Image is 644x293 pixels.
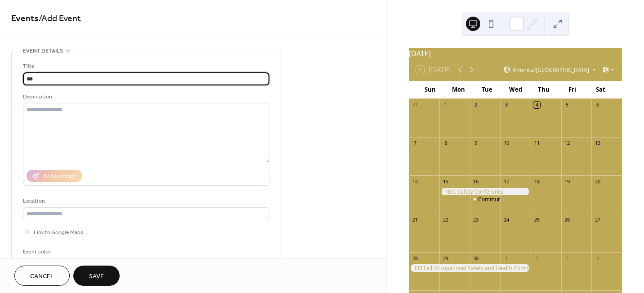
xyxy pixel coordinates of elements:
[444,81,473,99] div: Mon
[530,81,558,99] div: Thu
[439,188,531,195] div: NSC Safety Conference
[416,81,444,99] div: Sun
[594,102,601,108] div: 6
[23,62,268,71] div: Title
[503,140,510,146] div: 10
[411,255,418,262] div: 28
[564,102,571,108] div: 5
[473,102,479,108] div: 2
[564,217,571,223] div: 26
[411,178,418,185] div: 14
[564,140,571,146] div: 12
[533,178,540,185] div: 18
[473,217,479,223] div: 23
[473,81,501,99] div: Tue
[23,92,268,102] div: Description
[533,217,540,223] div: 25
[558,81,586,99] div: Fri
[14,266,70,286] button: Cancel
[411,102,418,108] div: 31
[586,81,615,99] div: Sat
[503,217,510,223] div: 24
[594,140,601,146] div: 13
[411,140,418,146] div: 7
[409,264,531,272] div: EEI Fall Occupational Safety and Health Committee Conference
[503,178,510,185] div: 17
[533,255,540,262] div: 2
[473,140,479,146] div: 9
[73,266,120,286] button: Save
[11,10,39,27] a: Events
[34,228,83,237] span: Link to Google Maps
[513,67,589,72] span: America/[GEOGRAPHIC_DATA]
[30,272,54,281] span: Cancel
[501,81,530,99] div: Wed
[594,255,601,262] div: 4
[594,217,601,223] div: 27
[533,140,540,146] div: 11
[533,102,540,108] div: 4
[442,178,449,185] div: 15
[23,46,63,56] span: Event details
[442,217,449,223] div: 22
[594,178,601,185] div: 20
[39,10,81,27] span: / Add Event
[442,255,449,262] div: 29
[23,247,90,257] div: Event color
[23,196,268,206] div: Location
[473,255,479,262] div: 30
[411,217,418,223] div: 21
[564,178,571,185] div: 19
[470,195,501,203] div: Communities of Practice Meeting
[564,255,571,262] div: 3
[503,255,510,262] div: 1
[442,140,449,146] div: 8
[409,48,622,59] div: [DATE]
[89,272,104,281] span: Save
[478,195,561,203] div: Communities of Practice Meeting
[473,178,479,185] div: 16
[442,102,449,108] div: 1
[503,102,510,108] div: 3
